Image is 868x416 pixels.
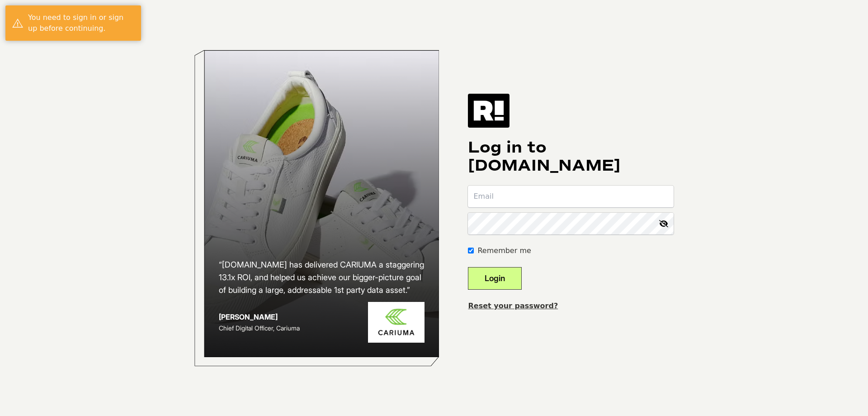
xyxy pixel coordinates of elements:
h2: “[DOMAIN_NAME] has delivered CARIUMA a staggering 13.1x ROI, and helped us achieve our bigger-pic... [219,258,425,296]
div: You need to sign in or sign up before continuing. [28,12,134,34]
button: Login [468,267,522,290]
h1: Log in to [DOMAIN_NAME] [468,139,674,175]
img: Cariuma [368,302,425,343]
span: Chief Digital Officer, Cariuma [219,324,300,332]
strong: [PERSON_NAME] [219,312,278,321]
input: Email [468,186,674,207]
a: Reset your password? [468,301,558,310]
label: Remember me [477,245,531,256]
img: Retention.com [468,94,509,127]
